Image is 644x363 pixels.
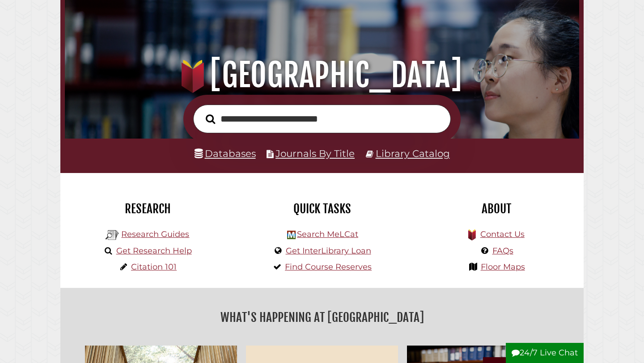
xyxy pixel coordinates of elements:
[67,307,577,328] h2: What's Happening at [GEOGRAPHIC_DATA]
[376,148,450,159] a: Library Catalog
[241,201,402,216] h2: Quick Tasks
[195,148,256,159] a: Databases
[206,114,215,124] i: Search
[287,231,296,239] img: Hekman Library Logo
[480,229,525,239] a: Contact Us
[121,229,189,239] a: Research Guides
[286,246,371,256] a: Get InterLibrary Loan
[106,228,119,242] img: Hekman Library Logo
[75,55,570,95] h1: [GEOGRAPHIC_DATA]
[297,229,358,239] a: Search MeLCat
[481,262,525,272] a: Floor Maps
[201,112,220,127] button: Search
[492,246,513,256] a: FAQs
[116,246,192,256] a: Get Research Help
[275,148,355,159] a: Journals By Title
[416,201,577,216] h2: About
[67,201,228,216] h2: Research
[285,262,372,272] a: Find Course Reserves
[131,262,177,272] a: Citation 101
